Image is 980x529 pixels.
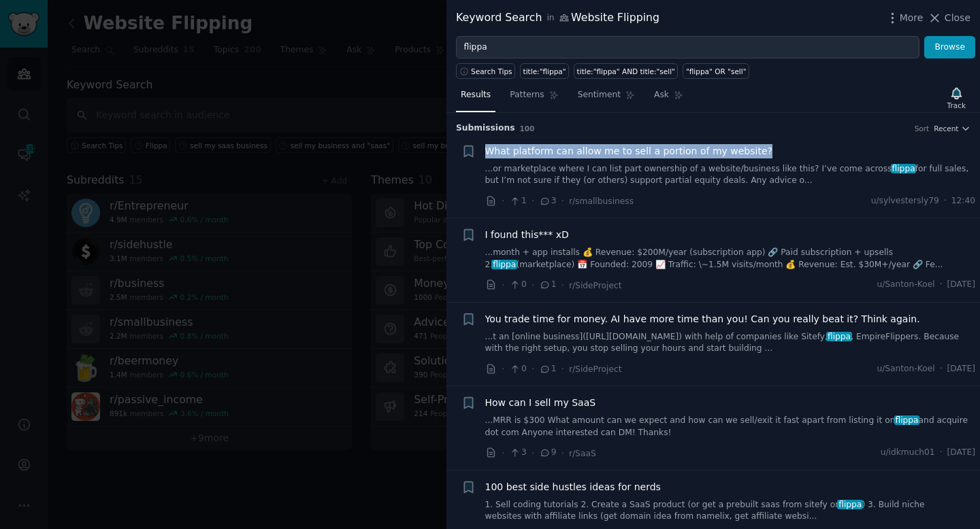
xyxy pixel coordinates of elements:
[871,195,939,207] span: u/sylvestersly79
[502,194,504,208] span: ·
[509,279,526,291] span: 0
[505,84,563,112] a: Patterns
[485,228,569,242] a: I found this*** xD
[485,331,976,355] a: ...t an [online business]([URL][DOMAIN_NAME]) with help of companies like Sitefy,flippa, EmpireFl...
[885,11,924,25] button: More
[683,63,749,79] a: "flippa" OR "sell"
[485,499,976,523] a: 1. Sell coding tutorials 2. Create a SaaS product (or get a prebuilt saas from sitefy orflippa) 3...
[951,195,975,207] span: 12:40
[947,279,975,291] span: [DATE]
[532,194,534,208] span: ·
[574,63,678,79] a: title:"flippa" AND title:"sell"
[569,281,622,290] span: r/SideProject
[502,278,504,292] span: ·
[947,363,975,375] span: [DATE]
[947,447,975,459] span: [DATE]
[502,446,504,460] span: ·
[569,197,634,206] span: r/smallbusiness
[456,122,515,135] span: Submission s
[532,278,534,292] span: ·
[577,67,675,76] div: title:"flippa" AND title:"sell"
[532,446,534,460] span: ·
[877,363,934,375] span: u/Santon-Koel
[877,279,934,291] span: u/Santon-Koel
[532,362,534,376] span: ·
[509,195,526,207] span: 1
[943,84,970,112] button: Track
[928,11,970,25] button: Close
[485,396,596,410] a: How can I sell my SaaS
[573,84,640,112] a: Sentiment
[509,363,526,375] span: 0
[471,67,512,76] span: Search Tips
[881,447,935,459] span: u/idkmuch01
[461,89,491,101] span: Results
[456,10,659,27] div: Keyword Search Website Flipping
[947,101,966,110] div: Track
[539,279,556,291] span: 1
[826,332,852,341] span: flippa
[491,260,517,269] span: flippa
[485,144,772,158] a: What platform can allow me to sell a portion of my website?
[485,247,976,271] a: ...month + app installs 💰 Revenue: $200M/year (subscription app) 🔗 Paid subscription + upsells 2....
[509,447,526,459] span: 3
[894,415,920,425] span: flippa
[539,447,556,459] span: 9
[940,279,943,291] span: ·
[934,124,970,133] button: Recent
[649,84,688,112] a: Ask
[944,195,947,207] span: ·
[837,500,863,509] span: flippa
[485,163,976,187] a: ...or marketplace where I can list part ownership of a website/business like this? I’ve come acro...
[502,362,504,376] span: ·
[561,446,564,460] span: ·
[900,11,924,25] span: More
[485,415,976,439] a: ...MRR is $300 What amount can we expect and how can we sell/exit it fast apart from listing it o...
[915,124,930,133] div: Sort
[561,362,564,376] span: ·
[456,63,515,79] button: Search Tips
[546,12,554,24] span: in
[686,67,747,76] div: "flippa" OR "sell"
[578,89,621,101] span: Sentiment
[924,36,975,59] button: Browse
[539,363,556,375] span: 1
[520,124,535,133] span: 100
[945,11,970,25] span: Close
[569,364,622,374] span: r/SideProject
[539,195,556,207] span: 3
[456,36,919,59] input: Try a keyword related to your business
[510,89,544,101] span: Patterns
[940,363,943,375] span: ·
[940,447,943,459] span: ·
[520,63,569,79] a: title:"flippa"
[561,194,564,208] span: ·
[654,89,669,101] span: Ask
[934,124,958,133] span: Recent
[456,84,495,112] a: Results
[485,312,920,326] a: You trade time for money. AI have more time than you! Can you really beat it? Think again.
[569,449,596,458] span: r/SaaS
[891,164,917,173] span: flippa
[485,480,661,494] a: 100 best side hustles ideas for nerds
[523,67,566,76] div: title:"flippa"
[561,278,564,292] span: ·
